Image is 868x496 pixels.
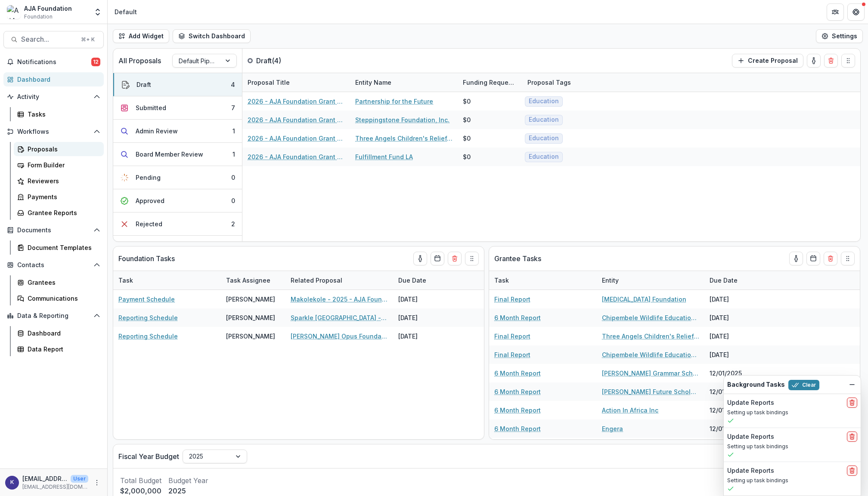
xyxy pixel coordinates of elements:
[120,486,161,496] p: $2,000,000
[448,252,462,265] button: Delete card
[841,252,855,265] button: Drag
[732,54,803,68] button: Create Proposal
[285,271,393,290] div: Related Proposal
[704,308,769,327] div: [DATE]
[494,332,530,341] a: Final Report
[248,134,345,143] a: 2026 - AJA Foundation Grant Application
[463,134,471,143] div: $0
[355,115,449,124] a: Steppingstone Foundation, Inc.
[17,59,91,66] span: Notifications
[14,240,104,255] a: Document Templates
[291,295,388,304] a: Makolekole - 2025 - AJA Foundation Discretionary Payment Form
[704,290,769,308] div: [DATE]
[727,467,774,474] h2: Update Reports
[113,271,221,290] div: Task
[28,329,97,338] div: Dashboard
[355,134,453,143] a: Three Angels Children's Relief, Inc.
[494,369,541,378] a: 6 Month Report
[393,327,458,345] div: [DATE]
[355,97,433,106] a: Partnership for the Future
[494,295,530,304] a: Final Report
[602,332,699,341] a: Three Angels Children's Relief, Inc.
[92,3,104,21] button: Open entity switcher
[3,223,104,237] button: Open Documents
[113,143,242,166] button: Board Member Review1
[232,126,235,136] div: 1
[28,192,97,201] div: Payments
[17,128,90,136] span: Workflows
[113,96,242,120] button: Submitted7
[17,93,90,101] span: Activity
[14,190,104,204] a: Payments
[248,97,345,106] a: 2026 - AJA Foundation Grant Application
[788,380,819,390] button: Clear
[413,252,427,265] button: toggle-assigned-to-me
[494,313,541,322] a: 6 Month Report
[168,475,208,486] p: Budget Year
[522,78,576,87] div: Proposal Tags
[111,6,140,18] nav: breadcrumb
[3,72,104,86] a: Dashboard
[113,166,242,189] button: Pending0
[816,29,863,43] button: Settings
[28,345,97,354] div: Data Report
[458,73,522,92] div: Funding Requested
[17,262,90,269] span: Contacts
[14,158,104,172] a: Form Builder
[597,271,704,290] div: Entity
[14,107,104,121] a: Tasks
[602,313,699,322] a: Chipembele Wildlife Education Trust
[113,29,169,43] button: Add Widget
[115,7,137,16] div: Default
[226,332,275,341] div: [PERSON_NAME]
[92,478,102,488] button: More
[226,313,275,322] div: [PERSON_NAME]
[221,271,285,290] div: Task Assignee
[3,125,104,139] button: Open Workflows
[3,31,104,48] button: Search...
[28,176,97,185] div: Reviewers
[136,196,164,205] div: Approved
[113,189,242,213] button: Approved0
[529,116,559,123] span: Education
[847,465,857,476] button: delete
[22,474,67,483] p: [EMAIL_ADDRESS][DOMAIN_NAME]
[118,295,175,304] a: Payment Schedule
[3,309,104,323] button: Open Data & Reporting
[14,291,104,305] a: Communications
[463,97,471,106] div: $0
[136,80,151,89] div: Draft
[393,271,458,290] div: Due Date
[14,342,104,356] a: Data Report
[24,4,72,13] div: AJA Foundation
[28,208,97,217] div: Grantee Reports
[22,483,88,491] p: [EMAIL_ADDRESS][DOMAIN_NAME]
[118,313,178,322] a: Reporting Schedule
[136,103,166,112] div: Submitted
[463,115,471,124] div: $0
[494,253,541,264] p: Grantee Tasks
[120,475,161,486] p: Total Budget
[824,54,838,68] button: Delete card
[136,126,178,136] div: Admin Review
[256,55,321,66] p: Draft ( 4 )
[431,252,444,265] button: Calendar
[231,80,235,89] div: 4
[350,73,458,92] div: Entity Name
[291,332,388,341] a: [PERSON_NAME] Opus Foundation - 2025 - AJA Foundation Grant Application
[789,252,803,265] button: toggle-assigned-to-me
[727,409,857,416] p: Setting up task bindings
[704,401,769,419] div: 12/01/2025
[602,424,623,433] a: Engera
[704,276,743,285] div: Due Date
[704,364,769,382] div: 12/01/2025
[14,142,104,156] a: Proposals
[847,3,865,21] button: Get Help
[489,276,514,285] div: Task
[393,276,431,285] div: Due Date
[529,135,559,142] span: Education
[807,54,821,68] button: toggle-assigned-to-me
[231,196,235,205] div: 0
[113,213,242,236] button: Rejected2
